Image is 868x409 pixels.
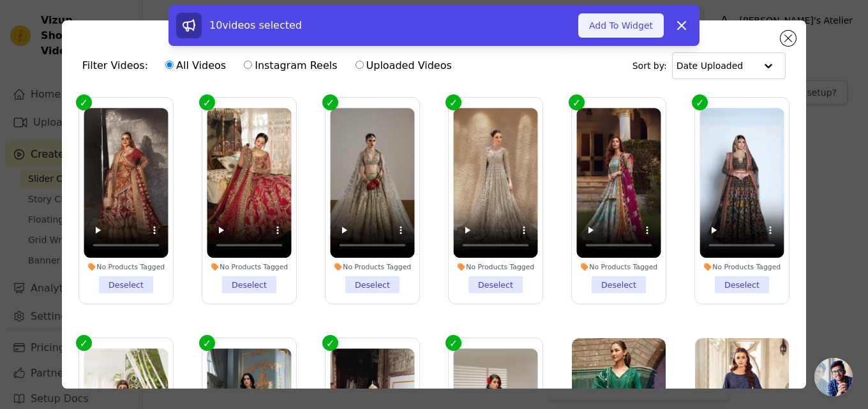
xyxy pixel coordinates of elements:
[355,57,453,74] label: Uploaded Videos
[576,263,661,272] div: No Products Tagged
[209,19,302,31] span: 10 videos selected
[814,358,853,396] a: Open chat
[330,263,414,272] div: No Products Tagged
[700,263,784,272] div: No Products Tagged
[165,57,227,74] label: All Videos
[84,263,168,272] div: No Products Tagged
[82,51,459,80] div: Filter Videos:
[578,13,664,38] button: Add To Widget
[453,263,537,272] div: No Products Tagged
[243,57,338,74] label: Instagram Reels
[207,263,291,272] div: No Products Tagged
[632,52,786,79] div: Sort by:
